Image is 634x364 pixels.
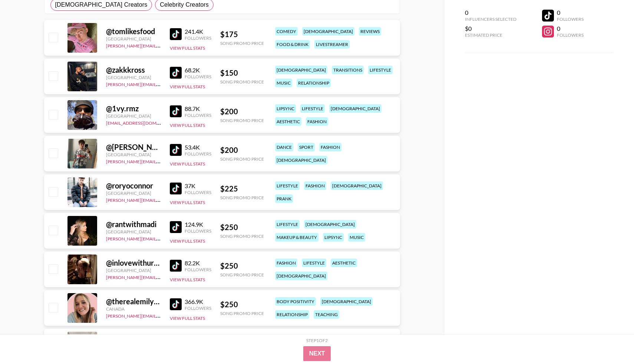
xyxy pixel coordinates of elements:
div: [DEMOGRAPHIC_DATA] [304,220,356,229]
div: fashion [319,143,341,151]
div: @ zakkkross [106,65,161,75]
div: lifestyle [275,181,300,190]
img: TikTok [170,298,182,310]
img: TikTok [170,28,182,40]
div: fashion [306,117,328,126]
div: relationship [275,310,309,319]
span: [DEMOGRAPHIC_DATA] Creators [55,0,148,9]
div: lifestyle [302,259,326,267]
div: fashion [275,259,297,267]
button: View Full Stats [170,122,205,128]
div: music [348,233,365,242]
button: View Full Stats [170,238,205,244]
div: Followers [185,151,211,157]
div: @ rantwithmadi [106,220,161,229]
button: View Full Stats [170,45,205,51]
div: livestreamer [314,40,350,49]
div: 53.4K [185,144,211,151]
button: View Full Stats [170,315,205,321]
div: lipsync [275,104,296,113]
div: music [275,79,292,87]
div: makeup & beauty [275,233,318,242]
div: Song Promo Price [220,118,264,123]
div: prank [275,194,293,203]
div: Influencers Selected [465,16,516,22]
div: aesthetic [331,259,357,267]
div: Followers [185,35,211,41]
img: TikTok [170,183,182,194]
a: [PERSON_NAME][EMAIL_ADDRESS][DOMAIN_NAME] [106,235,216,242]
div: Followers [185,74,211,79]
div: [GEOGRAPHIC_DATA] [106,229,161,235]
div: Followers [185,228,211,234]
div: teaching [314,310,339,319]
div: [DEMOGRAPHIC_DATA] [275,66,327,74]
div: Song Promo Price [220,156,264,162]
div: [DEMOGRAPHIC_DATA] [320,297,373,306]
img: TikTok [170,260,182,272]
a: [EMAIL_ADDRESS][DOMAIN_NAME] [106,119,181,126]
div: @ therealemilyroach [106,297,161,306]
div: Song Promo Price [220,311,264,316]
div: @ [PERSON_NAME].[PERSON_NAME].161 [106,142,161,152]
div: @ roryoconnor [106,181,161,190]
div: 124.9K [185,221,211,228]
a: [PERSON_NAME][EMAIL_ADDRESS][DOMAIN_NAME] [106,42,216,49]
div: @ tomlikesfood [106,27,161,36]
div: Song Promo Price [220,233,264,239]
div: 37K [185,182,211,190]
div: @ inlovewithurmom58 [106,258,161,268]
div: 82.2K [185,259,211,267]
div: comedy [275,27,298,36]
div: Canada [106,306,161,312]
img: TikTok [170,67,182,79]
div: reviews [359,27,381,36]
button: View Full Stats [170,200,205,205]
div: [GEOGRAPHIC_DATA] [106,152,161,157]
div: Estimated Price [465,32,516,38]
div: [DEMOGRAPHIC_DATA] [329,104,382,113]
div: 0 [465,9,516,16]
span: Celebrity Creators [160,0,209,9]
div: Followers [557,16,584,22]
button: View Full Stats [170,277,205,282]
div: Song Promo Price [220,79,264,85]
div: Followers [185,112,211,118]
div: 0 [557,25,584,32]
button: Next [303,346,331,361]
div: lifestyle [368,66,393,74]
div: $ 225 [220,184,264,193]
div: [GEOGRAPHIC_DATA] [106,113,161,119]
div: 68.2K [185,66,211,74]
div: [GEOGRAPHIC_DATA] [106,268,161,273]
img: TikTok [170,221,182,233]
div: Followers [557,32,584,38]
div: lifestyle [300,104,325,113]
img: TikTok [170,144,182,156]
div: [DEMOGRAPHIC_DATA] [275,272,327,280]
a: [PERSON_NAME][EMAIL_ADDRESS][PERSON_NAME][DOMAIN_NAME] [106,273,251,280]
a: [PERSON_NAME][EMAIL_ADDRESS][DOMAIN_NAME] [106,80,216,87]
div: 88.7K [185,105,211,112]
div: Step 1 of 2 [306,338,328,343]
div: sport [298,143,315,151]
div: [GEOGRAPHIC_DATA] [106,36,161,42]
div: $ 250 [220,300,264,309]
div: $ 200 [220,107,264,116]
div: Song Promo Price [220,272,264,278]
div: [DEMOGRAPHIC_DATA] [302,27,354,36]
a: [PERSON_NAME][EMAIL_ADDRESS][DOMAIN_NAME] [106,196,216,203]
div: $ 150 [220,68,264,78]
div: aesthetic [275,117,301,126]
a: [PERSON_NAME][EMAIL_ADDRESS][DOMAIN_NAME] [106,312,216,319]
div: [GEOGRAPHIC_DATA] [106,190,161,196]
div: relationship [297,79,331,87]
div: Song Promo Price [220,40,264,46]
div: body positivity [275,297,316,306]
img: TikTok [170,105,182,117]
div: transitions [332,66,364,74]
div: [DEMOGRAPHIC_DATA] [275,156,327,164]
div: 366.9K [185,298,211,305]
iframe: Drift Widget Chat Controller [597,327,625,355]
button: View Full Stats [170,84,205,89]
